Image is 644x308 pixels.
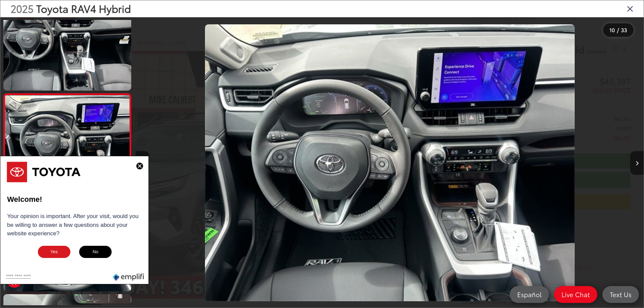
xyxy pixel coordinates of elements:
div: 2025 Toyota RAV4 Hybrid Limited 9 [136,24,644,302]
span: Text Us [606,290,635,299]
a: Text Us [602,286,639,303]
button: Previous image [136,151,149,175]
span: Toyota RAV4 Hybrid [36,1,131,16]
a: Live Chat [554,286,597,303]
span: 33 [621,26,627,33]
img: 2025 Toyota RAV4 Hybrid Limited [4,95,131,191]
span: Español [514,290,545,299]
img: 2025 Toyota RAV4 Hybrid Limited [205,24,575,302]
i: Close gallery [627,4,634,13]
span: / [616,28,620,32]
span: Live Chat [558,290,593,299]
span: 10 [609,26,615,33]
button: Next image [630,151,644,175]
span: 2025 [10,1,33,16]
a: Español [510,286,549,303]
